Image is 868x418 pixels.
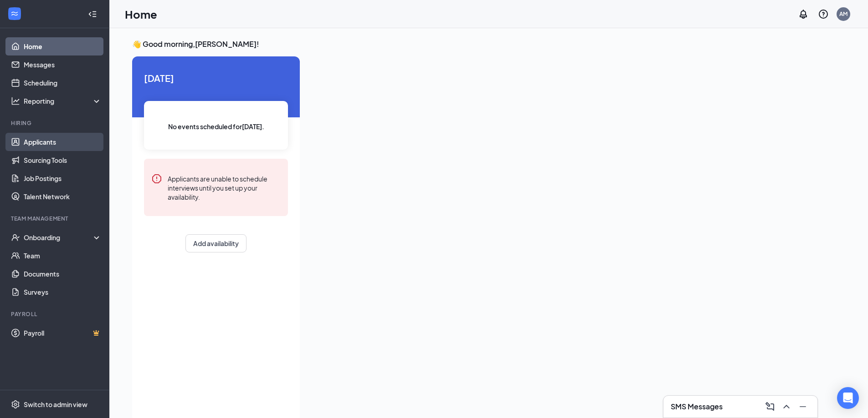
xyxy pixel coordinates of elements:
[11,233,20,242] svg: UserCheck
[11,96,20,106] svg: Analysis
[24,233,94,242] div: Onboarding
[24,133,102,151] a: Applicants
[796,399,810,414] button: Minimize
[24,37,102,55] a: Home
[798,9,809,20] svg: Notifications
[797,401,808,412] svg: Minimize
[837,387,859,409] div: Open Intercom Messenger
[132,39,817,49] h3: 👋 Good morning, [PERSON_NAME] !
[10,9,19,18] svg: WorkstreamLogo
[24,187,102,206] a: Talent Network
[24,265,102,283] a: Documents
[24,151,102,169] a: Sourcing Tools
[765,401,776,412] svg: ComposeMessage
[151,173,162,184] svg: Error
[24,247,102,265] a: Team
[24,324,102,342] a: PayrollCrown
[839,10,847,18] div: AM
[24,74,102,92] a: Scheduling
[125,6,157,22] h1: Home
[671,402,723,412] h3: SMS Messages
[88,10,97,19] svg: Collapse
[24,55,102,74] a: Messages
[11,119,100,127] div: Hiring
[763,399,777,414] button: ComposeMessage
[185,234,247,252] button: Add availability
[24,400,87,409] div: Switch to admin view
[24,96,102,106] div: Reporting
[144,71,288,85] span: [DATE]
[779,399,794,414] button: ChevronUp
[11,400,20,409] svg: Settings
[11,215,100,222] div: Team Management
[24,169,102,187] a: Job Postings
[11,310,100,318] div: Payroll
[781,401,792,412] svg: ChevronUp
[818,9,829,20] svg: QuestionInfo
[168,173,281,201] div: Applicants are unable to schedule interviews until you set up your availability.
[168,121,264,131] span: No events scheduled for [DATE] .
[24,283,102,301] a: Surveys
